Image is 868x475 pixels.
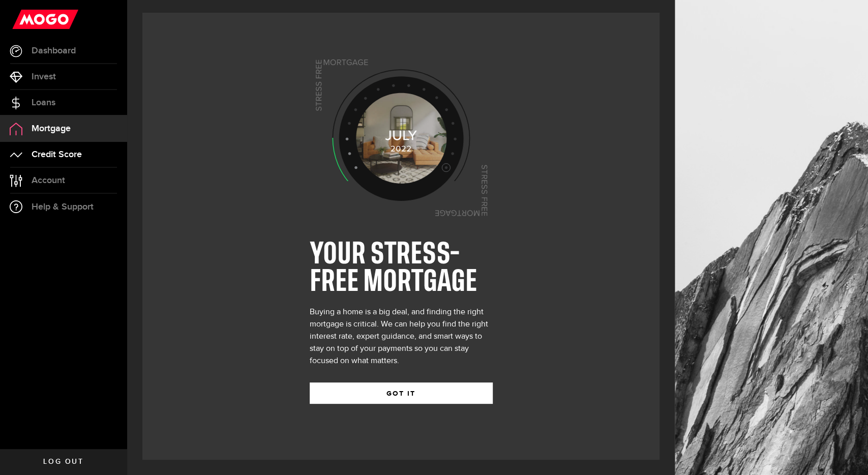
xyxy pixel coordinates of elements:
div: Buying a home is a big deal, and finding the right mortgage is critical. We can help you find the... [310,306,493,367]
button: GOT IT [310,382,493,404]
span: Log out [43,458,83,465]
button: Open LiveChat chat widget [8,4,39,35]
span: Mortgage [32,124,71,133]
span: Loans [32,98,55,107]
span: Dashboard [32,46,76,55]
h1: YOUR STRESS-FREE MORTGAGE [310,241,493,296]
span: Credit Score [32,150,82,159]
span: Invest [32,72,56,81]
span: Account [32,176,65,185]
span: Help & Support [32,202,94,212]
